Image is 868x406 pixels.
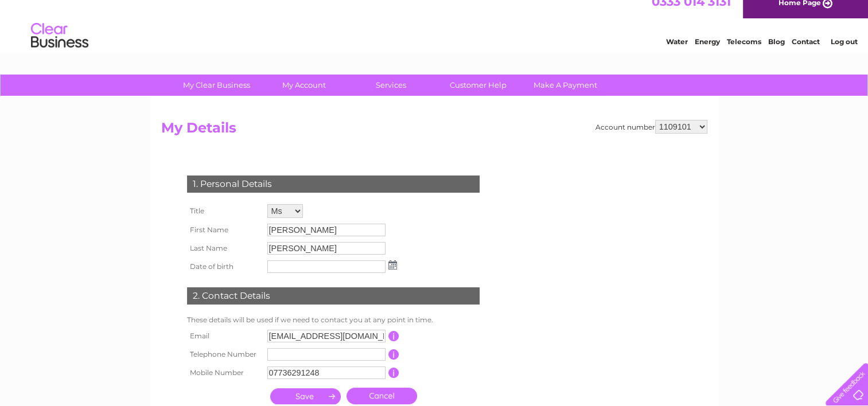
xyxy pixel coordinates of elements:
a: Cancel [347,388,417,404]
input: Information [388,349,399,360]
a: My Clear Business [169,75,264,96]
div: 2. Contact Details [187,287,480,304]
a: Make A Payment [518,75,613,96]
img: ... [388,260,397,270]
a: Services [344,75,438,96]
th: Last Name [184,239,264,257]
a: Contact [792,49,820,57]
div: Account number [595,120,707,134]
a: 0333 014 3131 [652,6,731,20]
a: My Account [256,75,351,96]
h2: My Details [161,120,707,142]
div: 1. Personal Details [187,175,480,193]
a: Log out [830,49,857,57]
th: First Name [184,221,264,239]
a: Customer Help [431,75,526,96]
input: Information [388,331,399,341]
th: Email [184,327,264,345]
th: Telephone Number [184,345,264,364]
th: Date of birth [184,257,264,276]
td: These details will be used if we need to contact you at any point in time. [184,313,482,327]
a: Water [666,49,688,57]
div: Clear Business is a trading name of Verastar Limited (registered in [GEOGRAPHIC_DATA] No. 3667643... [164,6,706,56]
th: Title [184,201,264,221]
a: Telecoms [727,49,761,57]
th: Mobile Number [184,364,264,382]
input: Information [388,368,399,378]
a: Energy [695,49,720,57]
a: Blog [768,49,785,57]
img: logo.png [30,30,89,65]
input: Submit [270,388,341,404]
